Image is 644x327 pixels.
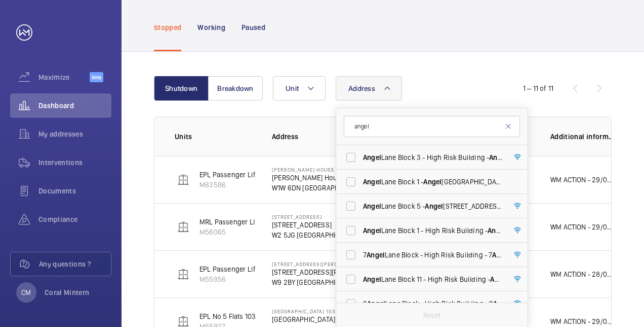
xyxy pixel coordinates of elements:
[363,177,502,187] span: Lane Block 1 - [GEOGRAPHIC_DATA]
[336,76,402,101] button: Address
[39,259,111,269] span: Any questions ?
[177,268,189,280] img: elevator.svg
[550,175,615,185] p: WM ACTION - 29/08 - Engineer re attending for details on rollers 28/08 - New rollers required
[199,274,258,284] p: M55956
[363,152,502,162] span: Lane Block 3 - High Risk Building - [STREET_ADDRESS]
[363,250,502,260] span: 7 Lane Block - High Risk Building - 7 [STREET_ADDRESS]
[177,221,189,233] img: elevator.svg
[272,167,357,173] p: [PERSON_NAME] House - High Risk Building
[363,225,502,236] span: Lane Block 1 - High Risk Building - [STREET_ADDRESS]
[550,269,615,279] p: WM ACTION - 28/08 - Guide rail shoe liners required, to be ordered
[197,22,225,32] p: Working
[199,217,276,227] p: MRL Passenger Lift SELE
[492,251,510,259] span: Angel
[45,287,90,298] p: Coral Mintern
[272,277,357,287] p: W9 2BY [GEOGRAPHIC_DATA]
[550,132,615,142] p: Additional information
[493,300,511,308] span: Angel
[175,132,256,142] p: Units
[272,230,357,240] p: W2 5JG [GEOGRAPHIC_DATA]
[38,186,111,196] span: Documents
[363,299,502,309] span: 9 Lane Block - High Risk Building - 9 [STREET_ADDRESS]
[154,76,209,101] button: Shutdown
[272,267,357,277] p: [STREET_ADDRESS][PERSON_NAME]
[199,264,258,274] p: EPL Passenger Lift
[272,214,357,220] p: [STREET_ADDRESS]
[348,84,375,92] span: Address
[363,153,381,161] span: Angel
[490,275,508,283] span: Angel
[272,183,357,193] p: W1W 6DN [GEOGRAPHIC_DATA]
[363,201,502,211] span: Lane Block 5 - [STREET_ADDRESS]
[550,222,615,232] p: WM ACTION - 29/08 - New brake switches required, sourcing eta
[423,310,440,320] p: Reset
[38,129,111,139] span: My addresses
[363,275,381,283] span: Angel
[199,227,276,237] p: M56065
[423,178,441,186] span: Angel
[489,153,507,161] span: Angel
[38,214,111,224] span: Compliance
[488,226,506,235] span: Angel
[272,308,357,314] p: [GEOGRAPHIC_DATA] 103-120 - High Risk Building
[363,226,381,235] span: Angel
[344,116,520,137] input: Search by address
[177,174,189,186] img: elevator.svg
[208,76,263,101] button: Breakdown
[241,22,265,32] p: Paused
[286,84,299,92] span: Unit
[523,83,553,93] div: 1 – 11 of 11
[272,314,357,324] p: [GEOGRAPHIC_DATA] D Flats 103-120
[199,170,272,180] p: EPL Passenger Lift No 1
[38,72,90,82] span: Maximize
[199,180,272,190] p: M63586
[21,287,31,298] p: CM
[38,101,111,111] span: Dashboard
[272,261,357,267] p: [STREET_ADDRESS][PERSON_NAME]
[272,173,357,183] p: [PERSON_NAME] House
[273,76,326,101] button: Unit
[367,251,385,259] span: Angel
[363,202,381,210] span: Angel
[550,316,615,326] p: WM ACTION - 29/08 - Chasing for door belt
[154,22,181,32] p: Stopped
[272,132,357,142] p: Address
[363,178,381,186] span: Angel
[38,157,111,168] span: Interventions
[199,311,287,321] p: EPL No 5 Flats 103-120 Blk D
[272,220,357,230] p: [STREET_ADDRESS]
[90,72,103,82] span: Beta
[367,300,385,308] span: Angel
[363,274,502,284] span: Lane Block 11 - High Risk Building - [STREET_ADDRESS]
[425,202,443,210] span: Angel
